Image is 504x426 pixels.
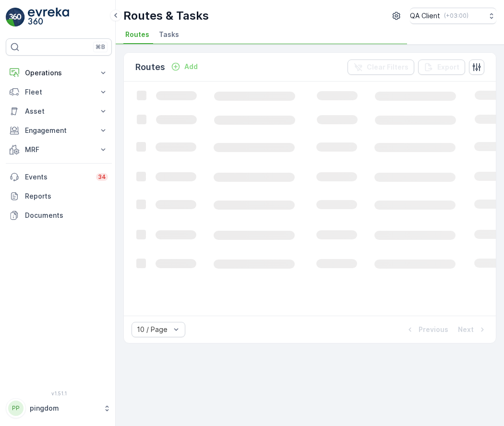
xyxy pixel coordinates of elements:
p: ⌘B [96,43,105,51]
button: Engagement [6,121,112,140]
p: Next [458,325,474,334]
img: logo [6,8,25,27]
a: Reports [6,187,112,206]
p: Export [437,62,459,72]
p: Routes [135,60,165,74]
p: Fleet [25,87,93,97]
p: QA Client [410,11,440,21]
div: PP [8,401,24,416]
p: MRF [25,145,93,154]
p: Reports [25,191,108,201]
p: Clear Filters [367,62,408,72]
button: PPpingdom [6,398,112,418]
p: Asset [25,106,93,116]
button: Next [457,324,488,335]
img: logo_light-DOdMpM7g.png [28,8,69,27]
button: QA Client(+03:00) [410,8,496,24]
span: Tasks [159,30,179,39]
p: Operations [25,68,93,78]
button: Add [167,61,202,72]
p: Documents [25,211,108,220]
span: Routes [125,30,149,39]
button: Clear Filters [348,59,414,75]
button: Previous [404,324,449,335]
p: Events [25,172,90,182]
button: Export [418,59,465,75]
p: pingdom [30,403,98,413]
a: Events34 [6,167,112,187]
a: Documents [6,206,112,225]
button: Asset [6,102,112,121]
button: Operations [6,63,112,83]
p: Routes & Tasks [123,8,209,24]
p: Add [184,62,198,71]
p: ( +03:00 ) [444,12,468,20]
p: Previous [419,325,448,334]
button: Fleet [6,83,112,102]
span: v 1.51.1 [6,390,112,396]
p: Engagement [25,126,93,135]
p: 34 [98,173,106,181]
button: MRF [6,140,112,159]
